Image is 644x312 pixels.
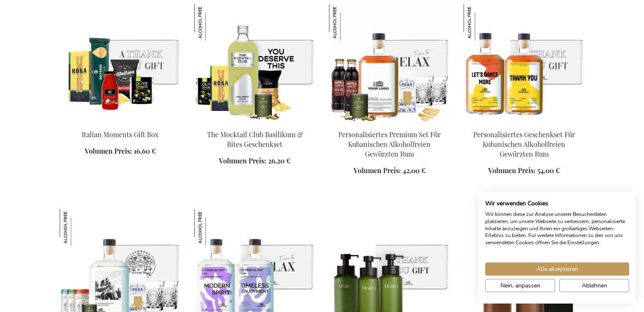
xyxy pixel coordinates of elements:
button: cookie Einstellungen anpassen [485,279,555,292]
a: The Mocktail Club Basilikum & Bites Geschenkset [207,130,303,149]
a: Personalisiertes Geschenkset Für Kubanischen Alkoholfreien Gewürzten Rum Personalisiertes Geschen... [464,119,585,127]
button: Akzeptieren Sie alle cookies [485,262,629,276]
span: Alle akzeptieren [536,265,578,273]
p: Wir können diese zur Analyse unserer Besucherdaten platzieren, um unsere Webseite zu verbessern, ... [485,211,629,246]
span: 16,60 € [134,146,156,155]
img: Personalisiertes Geschenkset Für Botanischen Alkoholfreien Trocken-Gin [194,209,231,246]
a: Italian Moments Gift Box [82,130,158,139]
img: Personalisiertes Premium Set Für Botanischen Alkoholfreien Trocken Gin [60,209,96,246]
span: 26,20 € [268,156,290,165]
img: Personalisiertes Premium Set Für Kubanischen Alkoholfreien Gewürzten Rum [329,4,365,41]
img: The Mocktail Club Basilikum & Bites Geschenkset [194,4,315,123]
img: Personalisiertes Geschenkset Für Kubanischen Alkoholfreien Gewürzten Rum [464,4,500,41]
span: 42,00 € [403,166,426,175]
a: Personalisiertes Premium Set Für Kubanischen Alkoholfreien Gewürzten Rum [338,130,441,158]
span: Volumen Preis: [219,156,266,165]
span: 54,00 € [537,166,560,175]
a: Volumen Preis: 54,00 € [488,166,560,176]
a: Volumen Preis: 16,60 € [85,146,156,156]
img: Personalised Non-Alcoholic Cuban Spiced Rum Premium Set [329,4,450,123]
img: Italian Moments Gift Box [60,4,181,123]
a: Personalised Non-Alcoholic Cuban Spiced Rum Premium Set Personalisiertes Premium Set Für Kubanisc... [329,119,450,127]
a: Volumen Preis: 26,20 € [219,156,290,166]
a: Volumen Preis: 42,00 € [354,166,426,176]
img: Personalisiertes Geschenkset Für Kubanischen Alkoholfreien Gewürzten Rum [464,4,585,123]
h2: Wir verwenden Cookies [485,200,629,207]
span: Volumen Preis: [85,146,132,155]
img: The Mocktail Club Basilikum & Bites Geschenkset [194,4,231,41]
a: The Mocktail Club Basilikum & Bites Geschenkset The Mocktail Club Basilikum & Bites Geschenkset [194,119,315,127]
button: Alle verweigern cookies [559,279,629,292]
span: Ablehnen [582,281,607,290]
a: Personalisiertes Geschenkset Für Kubanischen Alkoholfreien Gewürzten Rum [473,130,575,158]
span: Volumen Preis: [488,166,536,175]
span: Nein, anpassen [500,281,540,290]
span: Volumen Preis: [354,166,401,175]
a: Italian Moments Gift Box [60,119,181,127]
